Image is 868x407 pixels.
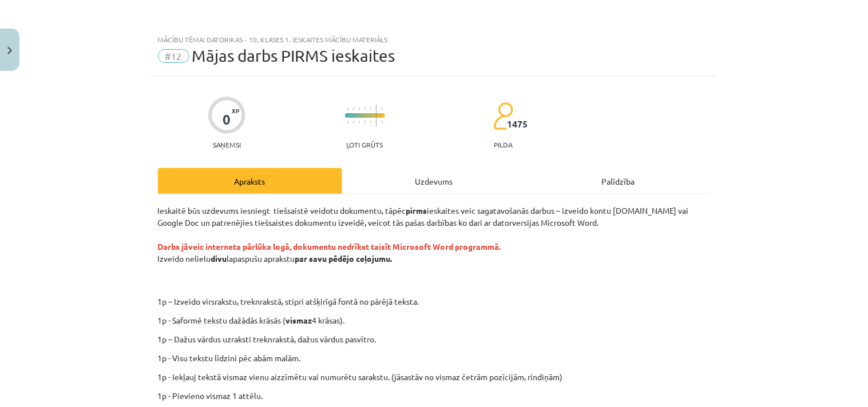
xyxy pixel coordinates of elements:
div: 0 [223,111,231,127]
span: XP [232,107,239,114]
p: Ieskaitē būs uzdevums iesniegt tiešsaistē veidotu dokumentu, tāpēc ieskaites veic sagatavošanās d... [158,205,711,289]
p: 1p – Dažus vārdus uzraksti treknrakstā, dažus vārdus pasvītro. [158,333,711,345]
div: Uzdevums [342,168,526,194]
div: Mācību tēma: Datorikas - 10. klases 1. ieskaites mācību materiāls [158,35,711,43]
p: 1p - Iekļauj tekstā vismaz vienu aizzīmētu vai numurētu sarakstu. (jāsastāv no vismaz četrām pozī... [158,371,711,383]
img: icon-short-line-57e1e144782c952c97e751825c79c345078a6d821885a25fce030b3d8c18986b.svg [353,121,354,123]
img: icon-short-line-57e1e144782c952c97e751825c79c345078a6d821885a25fce030b3d8c18986b.svg [353,107,354,110]
p: pilda [494,141,512,149]
img: icon-short-line-57e1e144782c952c97e751825c79c345078a6d821885a25fce030b3d8c18986b.svg [364,107,366,110]
p: 1p - Visu tekstu līdzini pēc abām malām. [158,352,711,364]
span: #12 [158,49,189,63]
p: Saņemsi [208,141,245,149]
div: Apraksts [158,168,342,194]
strong: Darbs jāveic interneta pārlūka logā, dokumentu nedrīkst taisīt Microsoft Word programmā. [158,241,501,252]
img: icon-short-line-57e1e144782c952c97e751825c79c345078a6d821885a25fce030b3d8c18986b.svg [370,107,371,110]
strong: par savu pēdējo ceļojumu. [295,253,393,264]
img: icon-short-line-57e1e144782c952c97e751825c79c345078a6d821885a25fce030b3d8c18986b.svg [347,107,348,110]
p: Ļoti grūts [347,141,383,149]
img: students-c634bb4e5e11cddfef0936a35e636f08e4e9abd3cc4e673bd6f9a4125e45ecb1.svg [493,102,513,130]
strong: divu [211,253,227,264]
p: 1p – Izveido virsrakstu, treknrakstā, stipri atšķirīgā fontā no pārējā teksta. [223,296,722,308]
p: 1p - Pievieno vismaz 1 attēlu. [158,390,711,402]
img: icon-close-lesson-0947bae3869378f0d4975bcd49f059093ad1ed9edebbc8119c70593378902aed.svg [7,47,12,54]
img: icon-short-line-57e1e144782c952c97e751825c79c345078a6d821885a25fce030b3d8c18986b.svg [382,107,383,110]
img: icon-short-line-57e1e144782c952c97e751825c79c345078a6d821885a25fce030b3d8c18986b.svg [370,121,371,123]
img: icon-short-line-57e1e144782c952c97e751825c79c345078a6d821885a25fce030b3d8c18986b.svg [359,107,360,110]
img: icon-short-line-57e1e144782c952c97e751825c79c345078a6d821885a25fce030b3d8c18986b.svg [382,121,383,123]
img: icon-short-line-57e1e144782c952c97e751825c79c345078a6d821885a25fce030b3d8c18986b.svg [359,121,360,123]
p: 1p - Saformē tekstu dažādās krāsās ( 4 krāsas). [158,314,711,326]
img: icon-short-line-57e1e144782c952c97e751825c79c345078a6d821885a25fce030b3d8c18986b.svg [347,121,348,123]
div: Palīdzība [526,168,711,194]
strong: vismaz [286,315,312,325]
img: icon-long-line-d9ea69661e0d244f92f715978eff75569469978d946b2353a9bb055b3ed8787d.svg [376,105,377,127]
span: 1475 [508,119,528,129]
strong: pirms [406,205,427,216]
img: icon-short-line-57e1e144782c952c97e751825c79c345078a6d821885a25fce030b3d8c18986b.svg [364,121,366,123]
span: Mājas darbs PIRMS ieskaites [192,46,395,65]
